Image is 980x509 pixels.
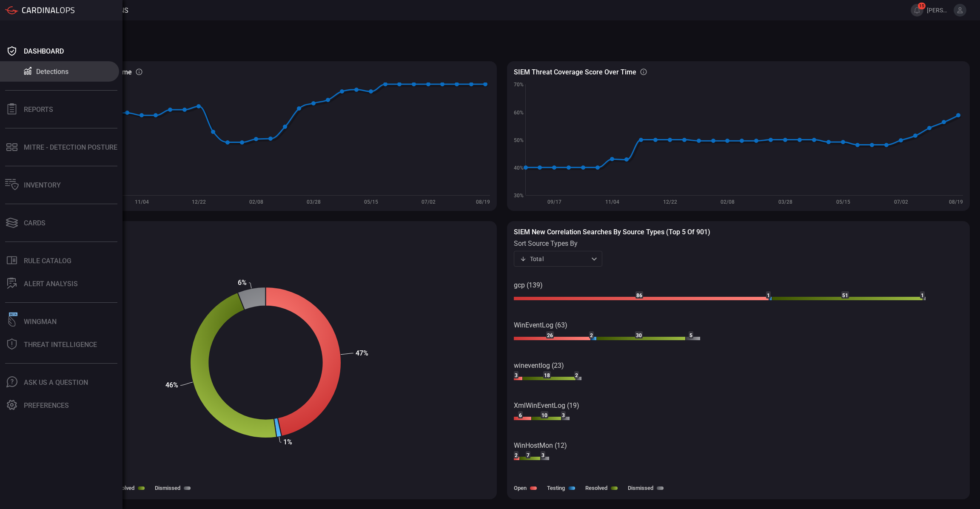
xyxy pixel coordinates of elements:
text: 09/17 [547,199,561,205]
text: 05/15 [364,199,378,205]
label: Open [514,485,527,491]
text: 3 [562,412,565,418]
text: 7 [527,452,530,458]
text: 6 [519,412,522,418]
text: 60% [514,110,524,116]
text: 1 [921,293,924,299]
text: 51 [842,293,848,299]
div: Cards [24,219,46,227]
text: 47% [356,349,368,357]
text: WinEventLog (63) [514,321,567,329]
label: Resolved [112,485,134,491]
text: 07/02 [894,199,908,205]
div: ALERT ANALYSIS [24,280,78,288]
text: 1% [283,438,292,446]
text: 70% [514,82,524,88]
text: 30% [514,193,524,199]
div: Inventory [24,181,61,189]
text: 86 [636,293,642,299]
label: Resolved [585,485,607,491]
text: XmlWinEventLog (19) [514,401,579,409]
div: Dashboard [24,47,64,55]
text: 12/22 [192,199,206,205]
text: 40% [514,165,524,171]
text: 6% [238,279,247,287]
button: 15 [911,4,923,17]
text: 05/15 [836,199,850,205]
text: 08/19 [949,199,963,205]
span: 15 [918,3,926,9]
div: Rule Catalog [24,257,71,265]
text: 26 [547,333,553,338]
h3: SIEM New correlation searches by source types (Top 5 of 901) [514,228,963,236]
text: 46% [165,381,178,389]
div: Threat Intelligence [24,341,97,349]
text: 50% [514,137,524,143]
label: sort source types by [514,239,602,247]
text: gcp (139) [514,281,543,289]
text: 10 [541,412,547,418]
text: 2 [515,452,518,458]
text: 02/08 [721,199,735,205]
text: 30 [636,333,642,338]
span: [PERSON_NAME].[PERSON_NAME] [927,7,950,14]
div: Ask Us A Question [24,378,88,387]
text: WinHostMon (12) [514,441,567,449]
text: 03/28 [307,199,321,205]
text: 3 [515,373,518,378]
text: 11/04 [135,199,149,205]
text: wineventlog (23) [514,361,564,370]
label: Dismissed [155,485,180,491]
label: Dismissed [628,485,653,491]
text: 18 [544,373,550,378]
text: 08/19 [476,199,490,205]
text: 02/08 [249,199,263,205]
div: Wingman [24,318,57,326]
text: 1 [767,293,770,299]
text: 2 [575,373,578,378]
label: Testing [547,485,565,491]
div: Reports [24,105,53,114]
div: Detections [36,68,68,76]
text: 2 [590,333,593,338]
div: MITRE - Detection Posture [24,143,117,151]
div: Preferences [24,401,69,409]
text: 3 [541,452,544,458]
text: 03/28 [778,199,792,205]
text: 07/02 [422,199,436,205]
div: Total [520,255,589,263]
text: 11/04 [605,199,619,205]
h3: SIEM Threat coverage score over time [514,68,636,76]
text: 12/22 [663,199,677,205]
text: 5 [689,333,692,338]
